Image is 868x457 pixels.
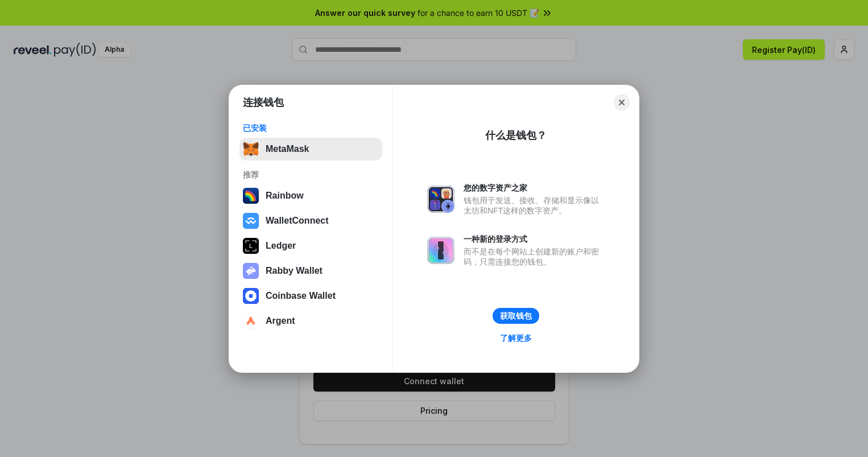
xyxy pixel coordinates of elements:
div: Argent [266,316,295,326]
button: Rabby Wallet [239,260,382,282]
img: svg+xml,%3Csvg%20width%3D%2228%22%20height%3D%2228%22%20viewBox%3D%220%200%2028%2028%22%20fill%3D... [243,213,259,229]
img: svg+xml,%3Csvg%20xmlns%3D%22http%3A%2F%2Fwww.w3.org%2F2000%2Fsvg%22%20fill%3D%22none%22%20viewBox... [243,263,259,279]
div: MetaMask [266,144,309,154]
h1: 连接钱包 [243,96,284,109]
div: 了解更多 [500,333,532,343]
img: svg+xml,%3Csvg%20fill%3D%22none%22%20height%3D%2233%22%20viewBox%3D%220%200%2035%2033%22%20width%... [243,141,259,157]
a: 了解更多 [493,331,539,345]
img: svg+xml,%3Csvg%20xmlns%3D%22http%3A%2F%2Fwww.w3.org%2F2000%2Fsvg%22%20fill%3D%22none%22%20viewBox... [427,237,454,264]
button: Coinbase Wallet [239,285,382,307]
div: Rabby Wallet [266,266,323,276]
img: svg+xml,%3Csvg%20width%3D%2228%22%20height%3D%2228%22%20viewBox%3D%220%200%2028%2028%22%20fill%3D... [243,313,259,329]
img: svg+xml,%3Csvg%20xmlns%3D%22http%3A%2F%2Fwww.w3.org%2F2000%2Fsvg%22%20fill%3D%22none%22%20viewBox... [427,186,454,213]
div: 您的数字资产之家 [464,183,605,193]
div: Coinbase Wallet [266,291,336,301]
div: 什么是钱包？ [485,129,547,142]
div: 推荐 [243,170,379,180]
button: Argent [239,310,382,332]
div: 钱包用于发送、接收、存储和显示像以太坊和NFT这样的数字资产。 [464,195,605,216]
div: 而不是在每个网站上创建新的账户和密码，只需连接您的钱包。 [464,246,605,267]
div: 已安装 [243,123,379,133]
img: svg+xml,%3Csvg%20xmlns%3D%22http%3A%2F%2Fwww.w3.org%2F2000%2Fsvg%22%20width%3D%2228%22%20height%3... [243,238,259,254]
div: Ledger [266,241,296,251]
button: MetaMask [239,138,382,160]
button: Rainbow [239,184,382,207]
div: Rainbow [266,191,304,201]
div: WalletConnect [266,216,329,226]
img: svg+xml,%3Csvg%20width%3D%2228%22%20height%3D%2228%22%20viewBox%3D%220%200%2028%2028%22%20fill%3D... [243,288,259,304]
img: svg+xml,%3Csvg%20width%3D%22120%22%20height%3D%22120%22%20viewBox%3D%220%200%20120%20120%22%20fil... [243,188,259,204]
button: Close [614,94,630,110]
div: 一种新的登录方式 [464,234,605,244]
button: Ledger [239,234,382,257]
div: 获取钱包 [500,311,532,321]
button: 获取钱包 [493,308,539,324]
button: WalletConnect [239,209,382,232]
